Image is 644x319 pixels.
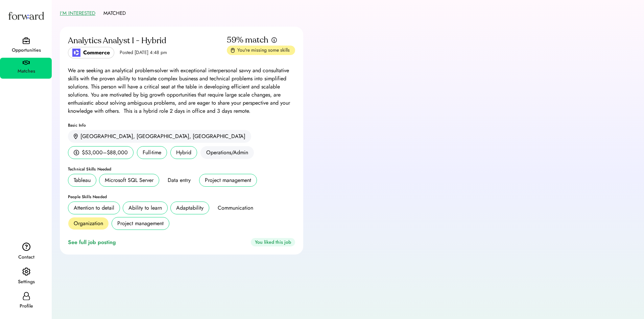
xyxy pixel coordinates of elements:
[23,60,30,65] img: handshake.svg
[1,46,52,54] div: Opportunities
[120,49,167,56] div: Posted [DATE] 4:48 pm
[251,238,295,246] div: You liked this job
[1,278,52,286] div: Settings
[68,35,225,46] div: Analytics Analyst I - Hybrid
[103,8,126,19] button: MATCHED
[1,67,52,75] div: Matches
[117,219,164,228] div: Project management
[271,37,277,43] img: info.svg
[83,49,110,57] div: Commerce
[205,176,251,184] div: Project management
[227,35,268,46] div: 59% match
[1,302,52,310] div: Profile
[68,67,295,115] div: We are seeking an analytical problem-solver with exceptional interpersonal savvy and consultative...
[128,204,162,212] div: Ability to learn
[22,242,30,251] img: contact.svg
[74,150,79,156] img: money.svg
[74,204,114,212] div: Attention to detail
[22,267,30,276] img: settings.svg
[74,176,91,184] div: Tableau
[23,37,30,44] img: briefcase.svg
[60,8,95,19] button: I'M INTERESTED
[74,219,103,228] div: Organization
[82,149,128,157] div: $53,000–$88,000
[68,123,295,127] div: Basic Info
[1,253,52,261] div: Contact
[200,146,254,159] div: Operations/Admin
[7,5,45,26] img: Forward logo
[105,176,153,184] div: Microsoft SQL Server
[176,204,204,212] div: Adaptability
[68,195,295,199] div: People Skills Needed
[74,134,78,139] img: location.svg
[231,48,235,53] img: missing-skills.svg
[170,146,197,159] div: Hybrid
[68,167,295,171] div: Technical Skills Needed
[218,204,253,212] div: Communication
[168,176,191,184] div: Data entry
[80,132,245,140] div: [GEOGRAPHIC_DATA], [GEOGRAPHIC_DATA], [GEOGRAPHIC_DATA]
[237,47,291,54] div: You're missing some skills
[72,49,80,57] img: poweredbycommerce_logo.jpeg
[68,238,119,246] a: See full job posting
[137,146,167,159] div: Full-time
